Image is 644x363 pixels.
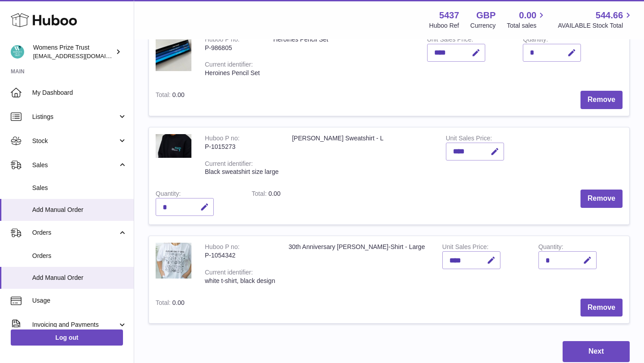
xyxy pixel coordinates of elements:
[538,243,563,253] label: Quantity
[32,206,127,214] span: Add Manual Order
[558,9,633,30] a: 544.66 AVAILABLE Stock Total
[172,299,184,306] span: 0.00
[439,9,459,21] strong: 5437
[156,299,172,308] label: Total
[523,36,548,45] label: Quantity
[33,43,114,60] div: Womens Prize Trust
[32,137,118,145] span: Stock
[442,243,488,253] label: Unit Sales Price
[32,274,127,282] span: Add Manual Order
[507,21,547,30] span: Total sales
[32,252,127,260] span: Orders
[11,45,24,59] img: info@womensprizeforfiction.co.uk
[427,36,473,45] label: Unit Sales Price
[205,143,279,151] div: P-1015273
[267,29,420,84] td: Heroines Pencil Set
[580,91,623,109] button: Remove
[563,341,630,362] button: Next
[172,91,184,98] span: 0.00
[33,52,131,59] span: [EMAIL_ADDRESS][DOMAIN_NAME]
[32,321,118,329] span: Invoicing and Payments
[470,21,496,30] div: Currency
[205,36,240,45] div: Huboo P no
[252,190,268,199] label: Total
[32,296,127,305] span: Usage
[156,134,191,158] img: Toni Morrison Sweatshirt - L
[476,9,496,21] strong: GBP
[205,44,260,52] div: P-986805
[507,9,547,30] a: 0.00 Total sales
[32,113,118,121] span: Listings
[156,35,191,71] img: Heroines Pencil Set
[32,228,118,237] span: Orders
[11,329,123,346] a: Log out
[32,184,127,192] span: Sales
[205,160,253,169] div: Current identifier
[580,299,623,317] button: Remove
[285,127,439,183] td: [PERSON_NAME] Sweatshirt - L
[205,168,279,176] div: Black sweatshirt size large
[205,69,260,77] div: Heroines Pencil Set
[519,9,537,21] span: 0.00
[429,21,459,30] div: Huboo Ref
[32,161,118,169] span: Sales
[205,269,253,278] div: Current identifier
[205,135,240,144] div: Huboo P no
[205,251,275,260] div: P-1054342
[205,243,240,253] div: Huboo P no
[596,9,623,21] span: 544.66
[156,91,172,101] label: Total
[205,61,253,70] div: Current identifier
[32,89,127,97] span: My Dashboard
[446,135,492,144] label: Unit Sales Price
[205,277,275,285] div: white t-shirt, black design
[580,190,623,208] button: Remove
[558,21,633,30] span: AVAILABLE Stock Total
[156,243,191,279] img: 30th Anniversary Scarlett Curtis T-Shirt - Large
[268,190,280,197] span: 0.00
[156,190,181,199] label: Quantity
[282,236,436,291] td: 30th Anniversary [PERSON_NAME]-Shirt - Large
